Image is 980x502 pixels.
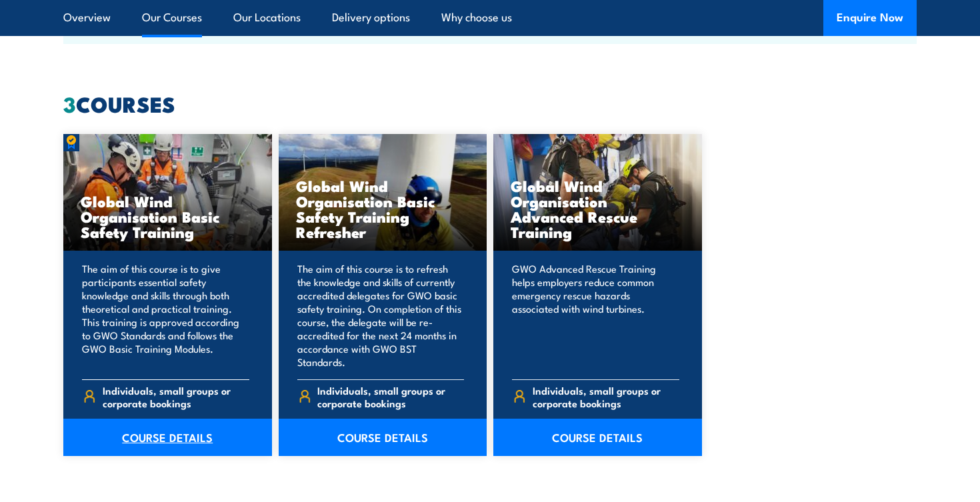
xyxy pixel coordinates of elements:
[81,193,255,239] h3: Global Wind Organisation Basic Safety Training
[296,178,470,239] h3: Global Wind Organisation Basic Safety Training Refresher
[279,419,487,456] a: COURSE DETAILS
[493,419,702,456] a: COURSE DETAILS
[103,384,249,409] span: Individuals, small groups or corporate bookings
[63,419,272,456] a: COURSE DETAILS
[82,262,249,369] p: The aim of this course is to give participants essential safety knowledge and skills through both...
[511,178,685,239] h3: Global Wind Organisation Advanced Rescue Training
[317,384,464,409] span: Individuals, small groups or corporate bookings
[512,262,679,369] p: GWO Advanced Rescue Training helps employers reduce common emergency rescue hazards associated wi...
[533,384,679,409] span: Individuals, small groups or corporate bookings
[63,94,917,113] h2: COURSES
[63,87,76,120] strong: 3
[297,262,465,369] p: The aim of this course is to refresh the knowledge and skills of currently accredited delegates f...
